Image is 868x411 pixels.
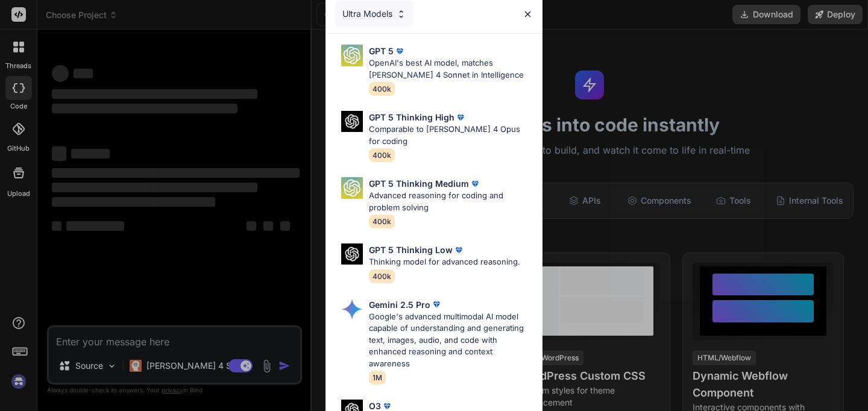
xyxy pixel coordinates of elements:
[369,269,395,283] span: 400k
[369,124,533,147] p: Comparable to [PERSON_NAME] 4 Opus for coding
[369,371,386,384] span: 1M
[469,178,481,190] img: premium
[369,256,520,268] p: Thinking model for advanced reasoning.
[369,177,469,190] p: GPT 5 Thinking Medium
[369,111,454,124] p: GPT 5 Thinking High
[369,82,395,96] span: 400k
[369,215,395,228] span: 400k
[341,111,363,132] img: Pick Models
[454,111,467,124] img: premium
[523,9,533,19] img: close
[369,243,453,256] p: GPT 5 Thinking Low
[394,45,406,57] img: premium
[341,177,363,199] img: Pick Models
[369,298,430,311] p: Gemini 2.5 Pro
[335,1,414,27] div: Ultra Models
[369,57,533,81] p: OpenAI's best AI model, matches [PERSON_NAME] 4 Sonnet in Intelligence
[430,298,442,310] img: premium
[341,45,363,66] img: Pick Models
[369,311,533,370] p: Google's advanced multimodal AI model capable of understanding and generating text, images, audio...
[341,243,363,265] img: Pick Models
[396,9,406,19] img: Pick Models
[369,45,394,57] p: GPT 5
[369,190,533,213] p: Advanced reasoning for coding and problem solving
[453,244,465,256] img: premium
[369,148,395,162] span: 400k
[341,298,363,320] img: Pick Models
